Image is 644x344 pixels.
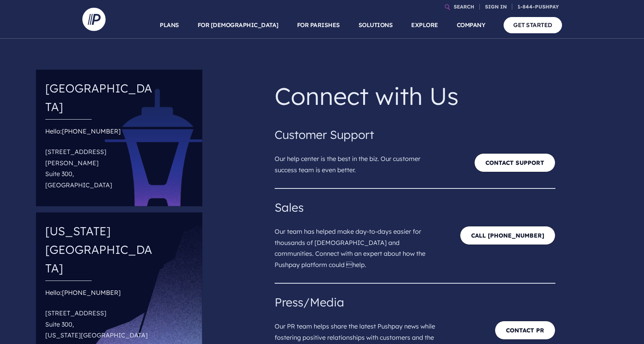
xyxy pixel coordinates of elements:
h4: [GEOGRAPHIC_DATA] [45,76,156,119]
h4: Customer Support [275,125,556,144]
a: Contact Support [474,153,555,172]
p: Our help center is the best in the biz. Our customer success team is even better. [275,144,443,179]
a: PLANS [160,12,179,39]
a: COMPANY [457,12,485,39]
div: Hello: [45,126,156,194]
div: Hello: [45,287,156,344]
p: [STREET_ADDRESS] Suite 300, [US_STATE][GEOGRAPHIC_DATA] [45,305,156,344]
a: SOLUTIONS [359,12,393,39]
h4: Press/Media [275,293,556,311]
a: CALL [PHONE_NUMBER] [460,226,555,245]
a: FOR PARISHES [297,12,340,39]
h4: Sales [275,198,556,217]
h4: [US_STATE][GEOGRAPHIC_DATA] [45,219,156,281]
p: Our team has helped make day-to-days easier for thousands of [DEMOGRAPHIC_DATA] and communities. ... [275,217,443,274]
a: GET STARTED [504,17,562,33]
a: FOR [DEMOGRAPHIC_DATA] [198,12,278,39]
a: [PHONE_NUMBER] [62,289,121,296]
p: Connect with Us [275,76,556,116]
p: [STREET_ADDRESS][PERSON_NAME] Suite 300, [GEOGRAPHIC_DATA] [45,143,156,194]
a: [PHONE_NUMBER] [62,127,121,135]
a: Contact PR [495,321,555,340]
a: EXPLORE [411,12,438,39]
